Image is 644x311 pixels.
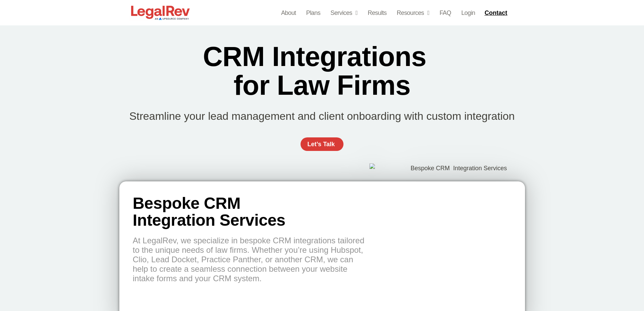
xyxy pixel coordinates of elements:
p: Streamline your lead management and client onboarding with custom integration [119,110,525,123]
a: Plans [306,8,320,18]
h2: CRM Integrations for Law Firms [186,42,458,100]
h2: Bespoke CRM Integration Services [133,195,369,229]
a: Contact [482,7,511,18]
a: Services [331,8,358,18]
span: Let’s Talk [307,141,335,147]
a: About [281,8,296,18]
p: At LegalRev, we specialize in bespoke CRM integrations tailored to the unique needs of law firms.... [133,236,369,283]
nav: Menu [281,8,475,18]
a: Results [368,8,387,18]
span: Contact [484,10,507,16]
a: Login [461,8,475,18]
a: Resources [397,8,430,18]
a: FAQ [439,8,451,18]
a: Let’s Talk [301,137,343,151]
